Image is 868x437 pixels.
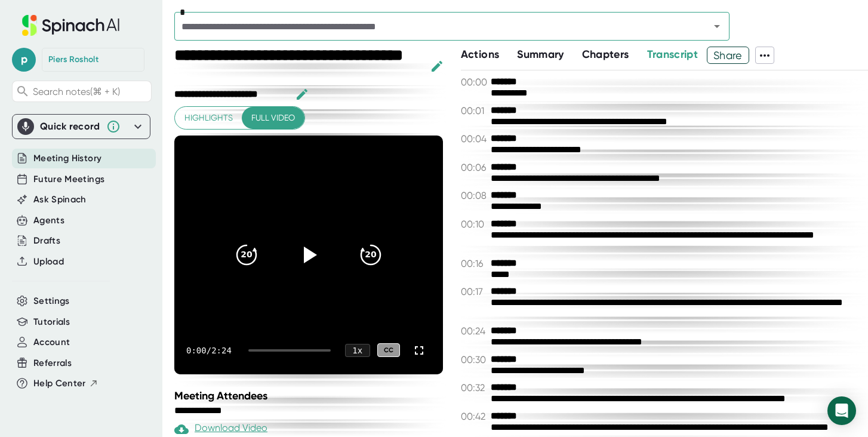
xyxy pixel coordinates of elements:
span: 00:32 [461,382,488,393]
button: Summary [517,47,564,63]
button: Upload [33,255,64,269]
div: 0:00 / 2:24 [186,346,234,355]
span: 00:06 [461,162,488,173]
span: p [12,48,36,72]
button: Chapters [582,47,629,63]
span: Transcript [647,48,698,61]
span: Chapters [582,48,629,61]
button: Share [707,47,749,64]
button: Drafts [33,234,60,248]
button: Full video [242,107,304,129]
div: Quick record [17,115,145,139]
span: Full video [251,110,295,125]
button: Referrals [33,356,72,370]
button: Settings [33,294,70,308]
button: Open [709,18,725,35]
span: 00:01 [461,105,488,116]
div: Meeting Attendees [174,389,446,402]
button: Ask Spinach [33,193,87,207]
span: 00:10 [461,219,488,230]
span: 00:08 [461,190,488,201]
span: 00:30 [461,354,488,365]
span: 00:00 [461,76,488,88]
div: Open Intercom Messenger [827,396,856,425]
button: Future Meetings [33,173,104,186]
span: Help Center [33,377,86,390]
span: 00:17 [461,286,488,297]
button: Highlights [175,107,242,129]
span: Search notes (⌘ + K) [33,86,120,97]
button: Tutorials [33,315,70,329]
div: Piers Rosholt [48,54,99,65]
div: CC [377,343,400,357]
div: Download Video [174,422,267,436]
span: 00:24 [461,325,488,337]
span: Highlights [184,110,233,125]
div: 1 x [345,344,370,357]
button: Agents [33,214,64,227]
button: Actions [461,47,499,63]
span: 00:42 [461,411,488,422]
button: Meeting History [33,152,101,165]
span: 00:04 [461,133,488,144]
button: Help Center [33,377,99,390]
div: Quick record [40,121,100,133]
span: 00:16 [461,258,488,269]
span: Share [707,45,749,66]
span: Summary [517,48,564,61]
span: Actions [461,48,499,61]
button: Transcript [647,47,698,63]
button: Account [33,336,70,349]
